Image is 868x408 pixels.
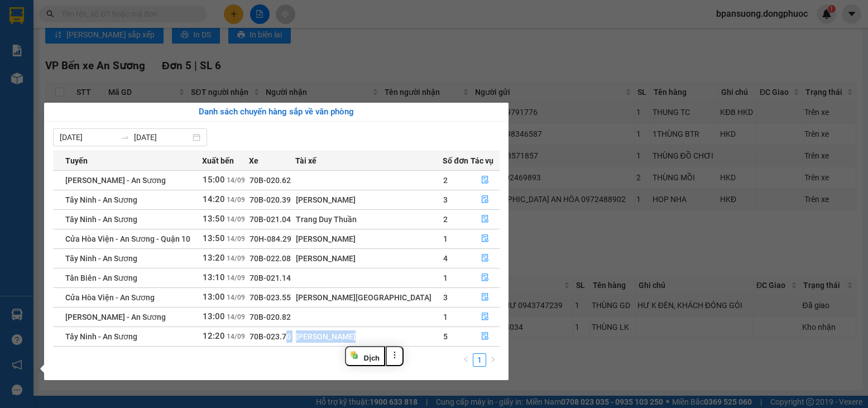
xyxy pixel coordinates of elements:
span: Xe [249,155,258,167]
span: Cửa Hòa Viện - An Sương [65,293,155,302]
button: file-done [471,171,499,189]
button: right [486,353,500,367]
button: file-done [471,210,499,228]
button: file-done [471,230,499,248]
button: file-done [471,289,499,306]
span: file-done [481,313,489,321]
span: file-done [481,332,489,341]
span: file-done [481,254,489,263]
div: [PERSON_NAME] [296,252,442,265]
span: VPAS1409250036 [56,71,117,79]
span: 3 [443,195,448,204]
span: Tây Ninh - An Sương [65,254,137,263]
span: 13:50 [203,233,225,243]
span: 4 [443,254,448,263]
div: [PERSON_NAME][GEOGRAPHIC_DATA] [296,291,442,304]
span: left [463,356,469,363]
span: Cửa Hòa Viện - An Sương - Quận 10 [65,234,190,243]
div: Trang Duy Thuần [296,213,442,225]
span: 13:10 [203,272,225,282]
span: 70B-023.70 [250,332,291,341]
span: 2 [443,215,448,224]
input: Đến ngày [134,131,190,143]
span: [PERSON_NAME]: [3,72,117,79]
button: file-done [471,191,499,209]
div: Danh sách chuyến hàng sắp về văn phòng [53,105,500,119]
span: 13:00 [203,311,225,321]
span: file-done [481,215,489,224]
span: 14:20 [203,194,225,204]
span: In ngày: [3,81,68,88]
span: 5 [443,332,448,341]
span: file-done [481,176,489,185]
span: file-done [481,234,489,243]
span: Bến xe [GEOGRAPHIC_DATA] [88,18,150,32]
span: ----------------------------------------- [30,60,137,69]
button: file-done [471,308,499,326]
span: 1 [443,234,448,243]
span: 13:20 [203,253,225,263]
span: 15:00 [203,175,225,185]
span: 70B-022.08 [250,254,291,263]
div: [PERSON_NAME] [296,194,442,206]
span: Tác vụ [471,155,493,167]
span: Tân Biên - An Sương [65,273,137,282]
span: to [121,133,130,142]
span: 70B-021.14 [250,273,291,282]
span: 01 Võ Văn Truyện, KP.1, Phường 2 [88,33,154,47]
span: Tài xế [295,155,316,167]
span: file-done [481,293,489,302]
span: 70B-020.82 [250,313,291,321]
button: file-done [471,269,499,287]
span: 1 [443,273,448,282]
span: Tây Ninh - An Sương [65,215,137,224]
a: 1 [473,354,486,366]
span: 70H-084.29 [250,234,291,243]
span: [PERSON_NAME] - An Sương [65,313,166,321]
button: file-done [471,328,499,345]
span: 14/09 [227,215,245,223]
span: 1 [443,313,448,321]
span: 70B-021.04 [250,215,291,224]
span: Tuyến [65,155,88,167]
span: file-done [481,273,489,282]
span: 3 [443,293,448,302]
span: 14/09 [227,274,245,282]
span: 14/09 [227,255,245,262]
span: 14/09 [227,235,245,243]
span: right [490,356,496,363]
span: Tây Ninh - An Sương [65,195,137,204]
span: 2 [443,176,448,185]
span: swap-right [121,133,130,142]
span: 14/09 [227,313,245,321]
span: 13:00 [203,292,225,302]
div: [PERSON_NAME] [296,233,442,245]
span: 14/09 [227,294,245,301]
div: [PERSON_NAME] [296,330,442,343]
span: 70B-020.62 [250,176,291,185]
span: Hotline: 19001152 [88,50,137,56]
strong: ĐỒNG PHƯỚC [88,6,153,16]
li: Next Page [486,353,500,367]
span: 10:01:44 [DATE] [25,81,68,88]
span: [PERSON_NAME] - An Sương [65,176,166,185]
li: 1 [473,353,486,367]
span: 14/09 [227,176,245,184]
span: 70B-020.39 [250,195,291,204]
span: file-done [481,195,489,204]
span: Tây Ninh - An Sương [65,332,137,341]
input: Từ ngày [60,131,116,143]
li: Previous Page [459,353,473,367]
button: left [459,353,473,367]
span: Xuất bến [202,155,234,167]
button: file-done [471,249,499,267]
span: 70B-023.55 [250,293,291,302]
span: 14/09 [227,196,245,204]
span: Số đơn [443,155,468,167]
span: 14/09 [227,333,245,340]
span: 13:50 [203,214,225,224]
img: logo [4,7,54,56]
span: 12:20 [203,331,225,341]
